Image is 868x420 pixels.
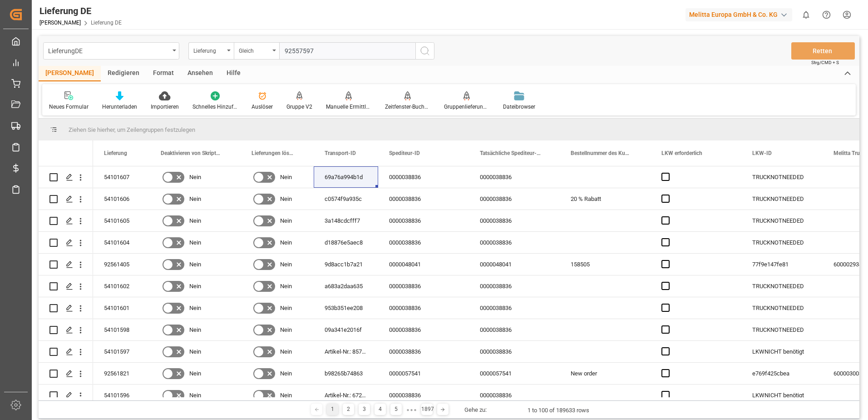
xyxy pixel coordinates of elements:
div: Lieferung DE [39,4,122,18]
span: Nein [189,167,201,188]
span: Lieferung [104,150,127,156]
button: Menü öffnen [43,42,179,60]
span: Nein [189,254,201,275]
div: b98265b74863 [314,363,378,384]
button: Melitta Europa GmbH & Co. KG [686,6,796,23]
div: TRUCKNOTNEEDED [741,210,823,231]
span: Lieferungen löschen [252,150,295,156]
div: 0000038836 [469,275,560,297]
div: Drücken Sie die Leertaste, um diese Zeile auszuwählen. [39,385,93,406]
span: Nein [280,167,292,188]
input: Typ zum Suchen [279,42,415,60]
div: Redigieren [101,66,146,81]
span: Tatsächliche Spediteur-ID [480,150,541,156]
div: 0000038836 [378,275,469,297]
div: Schnelles Hinzufügen [192,103,238,111]
div: 3a148cdcfff7 [314,210,378,231]
div: Drücken Sie die Leertaste, um diese Zeile auszuwählen. [39,166,93,188]
div: 0000038836 [469,210,560,231]
div: 0000048041 [378,254,469,275]
span: Bestellnummer des Kunden [571,150,631,156]
div: 1 [327,404,338,415]
div: a683a2daa635 [314,275,378,297]
div: 2 [343,404,354,415]
div: Drücken Sie die Leertaste, um diese Zeile auszuwählen. [39,210,93,232]
span: Nein [280,320,292,340]
div: Drücken Sie die Leertaste, um diese Zeile auszuwählen. [39,254,93,275]
div: Drücken Sie die Leertaste, um diese Zeile auszuwählen. [39,319,93,341]
div: 20 % Rabatt [560,188,651,210]
div: TRUCKNOTNEEDED [741,275,823,297]
div: 54101606 [93,188,150,210]
div: 953b351ee208 [314,297,378,319]
div: 0000038836 [469,297,560,319]
div: 158505 [560,254,651,275]
div: LieferungDE [48,45,169,56]
div: 69a76a994b1d [314,166,378,188]
div: 1 to 100 of 189633 rows [528,406,589,415]
div: 1897 [421,404,433,415]
div: LKWNICHT benötigt [741,341,823,362]
div: 0000038836 [469,166,560,188]
div: c0574f9a935c [314,188,378,210]
div: Drücken Sie die Leertaste, um diese Zeile auszuwählen. [39,188,93,210]
div: Auslöser [252,103,273,111]
span: Nein [189,189,201,210]
div: Drücken Sie die Leertaste, um diese Zeile auszuwählen. [39,275,93,297]
div: 54101597 [93,341,150,362]
div: 0000038836 [469,232,560,253]
span: Nein [280,189,292,210]
div: Dateibrowser [503,103,535,111]
div: Gruppenlieferungen [444,103,489,111]
div: Gleich [239,45,270,55]
span: Deaktivieren von Skriptberechnungen [161,150,222,156]
div: 0000038836 [378,385,469,406]
span: Nein [189,232,201,253]
span: Nein [189,341,201,362]
span: Nein [280,254,292,275]
button: Hilfe-Center [816,5,837,25]
button: Menü öffnen [234,42,279,60]
button: Retten [791,42,855,60]
div: TRUCKNOTNEEDED [741,188,823,210]
div: Drücken Sie die Leertaste, um diese Zeile auszuwählen. [39,232,93,254]
div: Herunterladen [102,103,137,111]
div: 0000038836 [378,341,469,362]
span: Nein [280,363,292,384]
div: TRUCKNOTNEEDED [741,297,823,319]
div: 54101602 [93,275,150,297]
div: 0000038836 [378,232,469,253]
div: Zeitfenster-Buchungsbericht [385,103,430,111]
div: 0000038836 [469,341,560,362]
div: 4 [375,404,386,415]
div: Format [146,66,181,81]
div: 54101601 [93,297,150,319]
font: Melitta Europa GmbH & Co. KG [689,10,778,20]
div: 92561821 [93,363,150,384]
div: 54101607 [93,166,150,188]
div: 0000038836 [378,188,469,210]
span: Nein [189,385,201,406]
a: [PERSON_NAME] [39,20,81,26]
div: Hilfe [220,66,247,81]
span: Nein [280,210,292,231]
span: LKW-ID [752,150,772,156]
span: Nein [280,341,292,362]
div: TRUCKNOTNEEDED [741,232,823,253]
div: 54101598 [93,319,150,340]
div: 92561405 [93,254,150,275]
div: Ansehen [181,66,220,81]
span: Spediteur-ID [389,150,420,156]
div: Gehe zu: [464,405,487,415]
div: [PERSON_NAME] [39,66,101,81]
button: 0 neue Benachrichtigungen anzeigen [796,5,816,25]
div: 54101605 [93,210,150,231]
span: Ziehen Sie hierher, um Zeilengruppen festzulegen [69,126,195,133]
div: Manuelle Ermittlung der Verpackungsart [326,103,371,111]
div: Artikel-Nr.: 67235aa10cf5 [314,385,378,406]
div: TRUCKNOTNEEDED [741,319,823,340]
span: Nein [189,210,201,231]
div: Artikel-Nr.: 8573fbd1ad10 [314,341,378,362]
div: 77f9e147fe81 [741,254,823,275]
div: 54101604 [93,232,150,253]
